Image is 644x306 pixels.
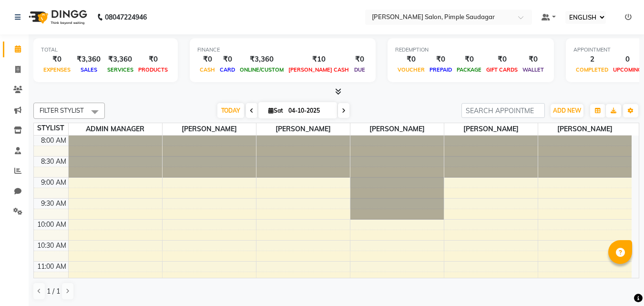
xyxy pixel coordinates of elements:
div: REDEMPTION [395,46,546,54]
div: 8:00 AM [39,136,68,146]
div: 10:00 AM [35,220,68,230]
span: ADD NEW [553,107,581,114]
div: TOTAL [41,46,170,54]
span: [PERSON_NAME] [163,123,256,135]
div: 9:30 AM [39,199,68,209]
span: SALES [78,66,100,73]
span: EXPENSES [41,66,73,73]
span: PREPAID [427,66,454,73]
div: ₹0 [136,54,170,65]
div: 10:30 AM [35,241,68,251]
span: GIFT CARDS [484,66,520,73]
span: [PERSON_NAME] [538,123,632,135]
iframe: chat widget [604,268,634,296]
div: 8:30 AM [39,157,68,167]
div: ₹0 [395,54,427,65]
span: [PERSON_NAME] [444,123,538,135]
div: STYLIST [34,123,68,133]
span: DUE [352,66,368,73]
div: 0 [611,54,644,65]
span: Sat [266,107,286,114]
div: ₹0 [427,54,454,65]
div: FINANCE [197,46,368,54]
span: COMPLETED [573,66,611,73]
span: SERVICES [105,66,136,73]
div: ₹0 [41,54,73,65]
span: UPCOMING [611,66,644,73]
span: PACKAGE [454,66,484,73]
img: logo [24,4,90,31]
div: ₹0 [520,54,546,65]
span: 1 / 1 [47,286,60,296]
div: ₹0 [484,54,520,65]
div: ₹0 [197,54,217,65]
button: ADD NEW [551,104,583,117]
div: ₹3,360 [104,54,136,65]
span: WALLET [520,66,546,73]
div: ₹3,360 [73,54,104,65]
input: 2025-10-04 [286,104,333,118]
div: ₹0 [217,54,237,65]
div: 9:00 AM [39,178,68,188]
div: ₹10 [286,54,351,65]
input: SEARCH APPOINTMENT [461,103,545,118]
div: ₹0 [351,54,368,65]
span: [PERSON_NAME] [350,123,444,135]
span: FILTER STYLIST [40,106,84,114]
span: [PERSON_NAME] CASH [286,66,351,73]
div: ₹3,360 [237,54,286,65]
b: 08047224946 [105,4,147,31]
span: VOUCHER [395,66,427,73]
span: CASH [197,66,217,73]
span: ONLINE/CUSTOM [237,66,286,73]
div: 11:00 AM [35,262,68,272]
span: ADMIN MANAGER [69,123,162,135]
span: [PERSON_NAME] [256,123,350,135]
span: PRODUCTS [136,66,170,73]
span: CARD [217,66,237,73]
div: ₹0 [454,54,484,65]
span: TODAY [217,103,244,118]
div: 2 [573,54,611,65]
